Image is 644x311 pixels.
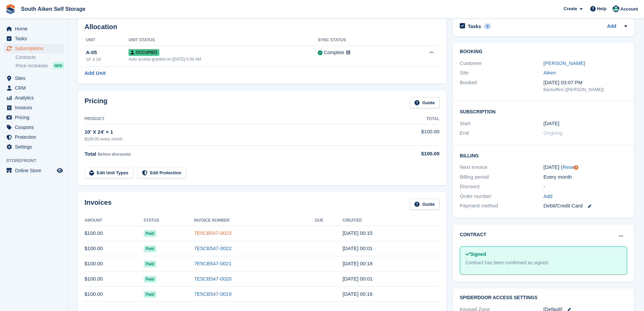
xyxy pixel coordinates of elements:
[460,193,543,200] div: Order number
[15,93,55,103] span: Analytics
[620,6,638,13] span: Account
[318,35,402,46] th: Sync Status
[85,35,128,46] th: Unit
[3,24,64,34] a: menu
[315,215,343,226] th: Due
[194,291,232,297] a: 7E5CB547-0019
[86,57,128,63] div: 10' X 24'
[3,44,64,53] a: menu
[194,215,315,226] th: Invoice Number
[385,114,439,125] th: Total
[544,193,553,200] a: Add
[194,261,232,266] a: 7E5CB547-0021
[3,142,64,152] a: menu
[460,163,543,171] div: Next invoice
[15,73,55,83] span: Sites
[3,132,64,142] a: menu
[144,261,156,267] span: Paid
[342,245,373,251] time: 2025-08-01 04:01:30 UTC
[544,173,627,181] div: Every month
[144,291,156,298] span: Paid
[15,166,55,175] span: Online Store
[460,183,543,191] div: Discount
[15,113,55,122] span: Pricing
[460,152,627,159] h2: Billing
[15,132,55,142] span: Protection
[460,79,543,93] div: Booked
[144,245,156,252] span: Paid
[128,49,159,56] span: Occupied
[460,129,543,137] div: End
[460,202,543,210] div: Payment method
[460,231,486,238] h2: Contract
[410,199,439,210] a: Guide
[468,23,481,29] h2: Tasks
[460,108,627,115] h2: Subscription
[15,24,55,34] span: Home
[3,93,64,103] a: menu
[385,124,439,146] td: $100.00
[342,261,373,266] time: 2025-07-01 04:18:02 UTC
[544,163,627,171] div: [DATE] ( )
[85,151,96,157] span: Total
[56,166,64,175] a: Preview store
[85,256,144,271] td: $100.00
[484,23,492,29] div: 0
[3,113,64,122] a: menu
[15,44,55,53] span: Subscriptions
[460,120,543,128] div: Start
[85,114,385,125] th: Product
[6,157,67,164] span: Storefront
[460,173,543,181] div: Billing period
[85,226,144,241] td: $100.00
[460,60,543,67] div: Customer
[563,164,576,170] a: Reset
[85,241,144,256] td: $100.00
[613,5,619,12] img: Michelle Brown
[194,245,232,251] a: 7E5CB547-0022
[544,183,627,191] div: -
[3,83,64,93] a: menu
[342,230,373,236] time: 2025-09-01 04:15:17 UTC
[597,5,606,12] span: Help
[15,34,55,43] span: Tasks
[53,62,64,69] div: NEW
[85,215,144,226] th: Amount
[85,136,385,142] div: $100.00 every month
[85,287,144,302] td: $100.00
[5,4,16,14] img: stora-icon-8386f47178a22dfd0bd8f6a31ec36ba5ce8667c1dd55bd0f319d3a0aa187defe.svg
[128,56,318,62] div: Auto access granted on [DATE] 6:00 AM
[544,130,563,136] span: Ongoing
[144,230,156,237] span: Paid
[342,291,373,297] time: 2025-05-01 04:16:27 UTC
[3,123,64,132] a: menu
[85,23,439,31] h2: Allocation
[466,251,621,258] div: Signed
[410,97,439,108] a: Guide
[346,50,350,54] img: icon-info-grey-7440780725fd019a000dd9b08b2336e03edf1995a4989e88bcd33f0948082b44.svg
[16,63,48,69] span: Price increases
[544,70,556,75] a: Aiken
[3,103,64,112] a: menu
[18,3,88,15] a: South Aiken Self Storage
[564,5,577,12] span: Create
[573,164,579,171] div: Tooltip anchor
[194,276,232,282] a: 7E5CB547-0020
[544,202,627,210] div: Debit/Credit Card
[137,168,186,179] a: Edit Protection
[460,69,543,77] div: Site
[342,276,373,282] time: 2025-06-01 04:01:47 UTC
[544,79,627,87] div: [DATE] 03:07 PM
[85,97,108,108] h2: Pricing
[385,150,439,158] div: $100.00
[144,215,194,226] th: Status
[342,215,439,226] th: Created
[16,54,64,61] a: Contracts
[3,73,64,83] a: menu
[3,34,64,43] a: menu
[466,259,621,266] div: Contract has been confirmed as signed.
[85,69,105,77] a: Add Unit
[15,83,55,93] span: CRM
[544,120,559,128] time: 2023-11-01 04:00:00 UTC
[15,142,55,152] span: Settings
